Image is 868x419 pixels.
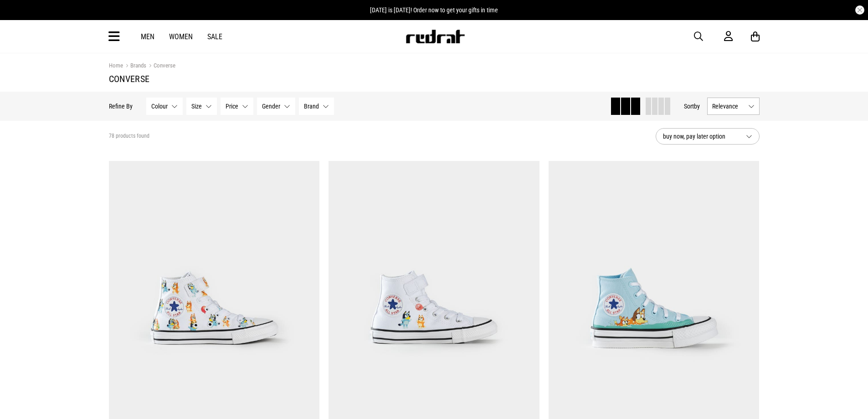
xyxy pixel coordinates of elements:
button: Relevance [707,98,760,115]
button: Brand [299,98,334,115]
p: Refine By [109,103,133,110]
span: Colour [151,103,168,110]
h1: Converse [109,73,760,84]
button: Sortby [684,101,700,112]
span: buy now, pay later option [663,131,739,142]
span: Price [226,103,238,110]
span: by [694,103,700,110]
button: Price [221,98,253,115]
a: Men [141,32,154,41]
button: buy now, pay later option [656,128,760,145]
a: Sale [207,32,222,41]
span: Relevance [712,103,745,110]
a: Brands [123,62,146,71]
button: Size [186,98,217,115]
a: Converse [146,62,175,71]
span: Size [191,103,202,110]
a: Women [169,32,193,41]
span: [DATE] is [DATE]! Order now to get your gifts in time [370,6,498,14]
a: Home [109,62,123,69]
span: Brand [304,103,319,110]
span: Gender [262,103,280,110]
button: Gender [257,98,295,115]
button: Colour [146,98,183,115]
img: Redrat logo [405,30,465,43]
span: 78 products found [109,133,149,140]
